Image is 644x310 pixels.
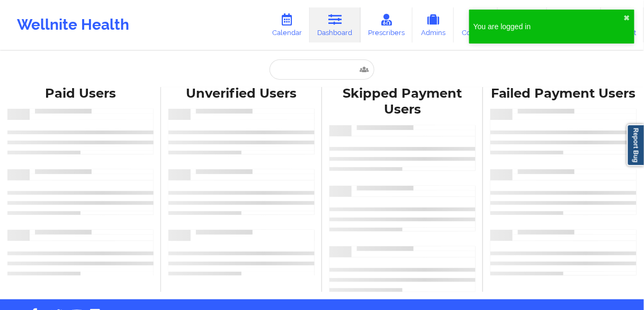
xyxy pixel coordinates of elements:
[624,14,630,22] button: close
[264,7,310,42] a: Calendar
[473,21,624,32] div: You are logged in
[168,85,315,102] div: Unverified Users
[627,124,644,166] a: Report Bug
[329,85,476,118] div: Skipped Payment Users
[454,7,498,42] a: Coaches
[310,7,361,42] a: Dashboard
[361,7,413,42] a: Prescribers
[7,85,154,102] div: Paid Users
[490,85,637,102] div: Failed Payment Users
[413,7,454,42] a: Admins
